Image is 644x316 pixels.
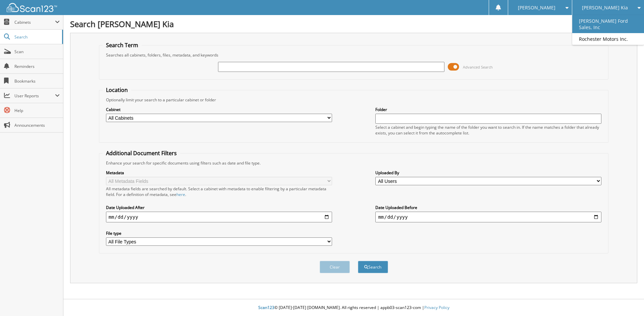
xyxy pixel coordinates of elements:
span: [PERSON_NAME] Kia [582,6,628,10]
label: Date Uploaded After [106,205,332,210]
h1: Search [PERSON_NAME] Kia [70,18,637,29]
legend: Search Term [103,41,142,49]
span: Advanced Search [463,65,493,70]
a: Privacy Policy [424,305,449,310]
div: Select a cabinet and begin typing the name of the folder you want to search in. If the name match... [375,124,601,136]
span: Search [14,34,59,40]
div: All metadata fields are searched by default. Select a cabinet with metadata to enable filtering b... [106,186,332,197]
span: Scan123 [258,305,274,310]
label: Metadata [106,170,332,176]
a: [PERSON_NAME] Ford Sales, Inc [572,15,644,33]
a: Rochester Motors Inc. [572,33,644,45]
input: start [106,212,332,222]
span: User Reports [14,93,55,99]
label: File type [106,230,332,236]
input: end [375,212,601,222]
div: Enhance your search for specific documents using filters such as date and file type. [103,160,605,166]
label: Cabinet [106,107,332,112]
span: Reminders [14,64,60,69]
label: Uploaded By [375,170,601,176]
div: © [DATE]-[DATE] [DOMAIN_NAME]. All rights reserved | appb03-scan123-com | [63,300,644,316]
legend: Additional Document Filters [103,149,180,157]
button: Search [358,261,388,273]
span: Cabinets [14,19,55,25]
div: Searches all cabinets, folders, files, metadata, and keywords [103,52,605,58]
a: here [176,192,185,197]
label: Date Uploaded Before [375,205,601,210]
span: Bookmarks [14,78,60,84]
img: scan123-logo-white.svg [7,3,57,12]
legend: Location [103,86,131,94]
span: Scan [14,49,60,55]
span: Help [14,108,60,113]
label: Folder [375,107,601,112]
span: [PERSON_NAME] [518,6,555,10]
div: Optionally limit your search to a particular cabinet or folder [103,97,605,103]
button: Clear [320,261,350,273]
span: Announcements [14,122,60,128]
